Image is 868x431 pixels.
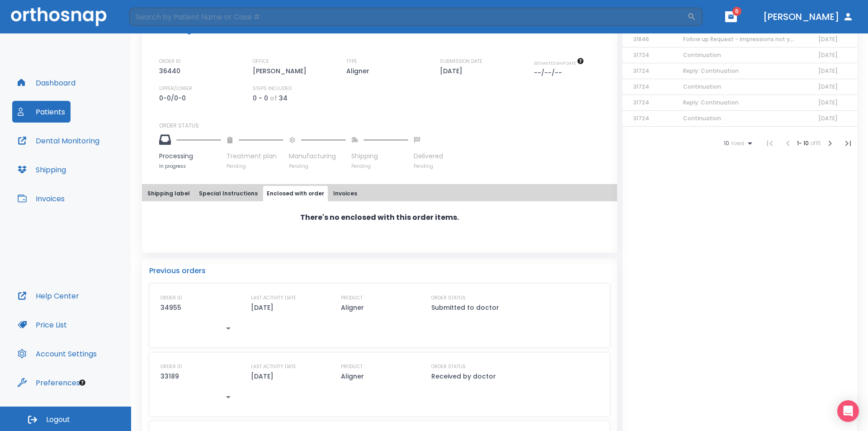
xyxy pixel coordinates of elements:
span: Reply: Continuation [683,99,739,106]
p: Treatment plan [226,152,283,161]
button: Dashboard [12,72,81,94]
p: OFFICE [253,57,269,66]
input: Search by Patient Name or Case # [129,8,687,26]
button: Enclosed with order [263,186,328,201]
p: [PERSON_NAME] [253,66,310,76]
p: ORDER STATUS [431,294,466,302]
p: Processing [159,152,221,161]
span: rows [729,140,745,147]
span: Continuation [683,114,721,122]
p: of [270,93,277,104]
p: STEPS INCLUDED [253,85,292,93]
button: Preferences [12,372,85,393]
span: Continuation [683,51,721,59]
button: Help Center [12,285,85,307]
p: PRODUCT [341,363,363,371]
span: 31724 [633,83,649,90]
span: Continuation [683,83,721,90]
p: 34955 [160,302,181,313]
p: 0 - 0 [253,93,268,104]
button: Shipping label [144,186,193,201]
span: Logout [46,415,70,425]
p: Aligner [341,371,364,382]
p: Previous orders [149,265,610,276]
button: Invoices [330,186,361,201]
p: Pending [414,163,443,170]
span: 6 [732,7,741,16]
span: 31724 [633,67,649,75]
p: ORDER STATUS [431,363,466,371]
span: 31724 [633,51,649,59]
p: Received by doctor [431,371,496,382]
div: tabs [144,186,615,201]
div: Open Intercom Messenger [837,400,859,422]
button: Patients [12,101,71,123]
p: Pending [226,163,283,170]
p: UPPER/LOWER [159,85,192,93]
span: [DATE] [818,99,838,106]
p: [DATE] [251,371,274,382]
p: --/--/-- [534,67,565,78]
p: LAST ACTIVITY DATE [251,363,296,371]
p: TYPE [346,57,357,66]
span: 31724 [633,114,649,122]
p: 34 [279,93,288,104]
span: [DATE] [818,114,838,122]
span: [DATE] [818,51,838,59]
p: ORDER STATUS [159,122,611,130]
img: Orthosnap [11,7,107,26]
p: There's no enclosed with this order items. [300,212,459,223]
span: of 15 [810,139,821,147]
p: [DATE] [440,66,466,76]
p: 0-0/0-0 [159,93,189,104]
p: 33189 [160,371,179,382]
div: Tooltip anchor [78,379,86,387]
button: Dental Monitoring [12,130,105,152]
p: Aligner [346,66,373,76]
span: [DATE] [818,35,838,43]
p: Manufacturing [289,152,346,161]
button: Invoices [12,188,70,209]
p: Shipping [351,152,408,161]
button: Shipping [12,159,71,180]
p: LAST ACTIVITY DATE [251,294,296,302]
p: Pending [289,163,346,170]
p: PRODUCT [341,294,363,302]
p: ORDER ID [160,294,182,302]
button: Special Instructions [195,186,261,201]
span: [DATE] [818,67,838,75]
p: 36440 [159,66,184,76]
button: [PERSON_NAME] [759,9,857,25]
span: The date will be available after approving treatment plan [534,60,584,66]
p: ORDER ID [159,57,180,66]
span: 31724 [633,99,649,106]
span: 31846 [633,35,649,43]
span: 1 - 10 [797,139,810,147]
button: Account Settings [12,343,102,365]
p: Delivered [414,152,443,161]
span: Reply: Continuation [683,67,739,75]
button: Price List [12,314,72,336]
p: Aligner [341,302,364,313]
p: In progress [159,163,221,170]
span: Follow up Request - impressions not yet received [683,35,821,43]
p: [DATE] [251,302,274,313]
span: 10 [724,140,729,147]
p: Pending [351,163,408,170]
p: ORDER ID [160,363,182,371]
span: [DATE] [818,83,838,90]
p: SUBMISSION DATE [440,57,482,66]
p: Submitted to doctor [431,302,499,313]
